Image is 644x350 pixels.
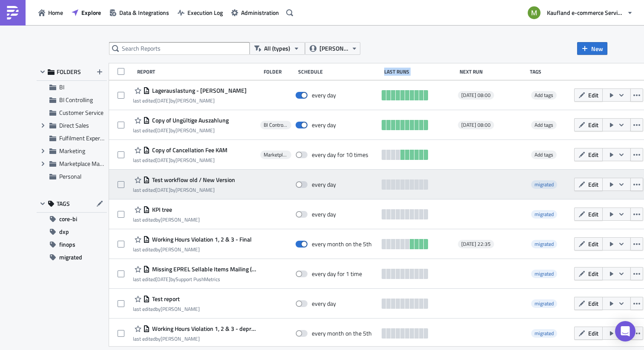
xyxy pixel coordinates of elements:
a: Execution Log [173,6,227,19]
div: Last Runs [384,68,455,75]
span: migrated [535,270,554,278]
span: migrated [531,240,557,248]
div: every day [312,121,336,129]
button: Kaufland e-commerce Services GmbH & Co. KG [523,3,638,22]
img: PushMetrics [6,6,20,20]
span: Home [48,8,63,17]
button: Data & Integrations [105,6,173,19]
span: Edit [588,269,598,278]
span: Fulfilment Experience [59,134,113,142]
span: migrated [535,329,554,337]
span: Test report [150,295,180,303]
span: Add tags [535,91,553,99]
button: Edit [574,178,603,191]
span: Data & Integrations [119,8,169,17]
span: Administration [241,8,279,17]
div: last edited by [PERSON_NAME] [133,157,227,163]
span: Marketplace Management [264,151,287,158]
span: Edit [588,91,598,100]
span: [DATE] 08:00 [461,92,491,99]
button: Edit [574,88,603,102]
span: migrated [59,251,82,264]
div: Tags [530,68,571,75]
span: Marketplace Management [59,159,126,168]
div: last edited by [PERSON_NAME] [133,306,200,312]
span: Missing EPREL Sellable Items Mailing (copy) [150,265,256,273]
span: Kaufland e-commerce Services GmbH & Co. KG [547,8,624,17]
span: migrated [531,329,557,338]
input: Search Reports [109,42,250,55]
span: migrated [531,270,557,278]
div: last edited by [PERSON_NAME] [133,97,247,104]
div: every day for 10 times [312,151,368,159]
div: Next Run [460,68,526,75]
time: 2025-08-20T09:15:52Z [155,275,170,283]
span: Customer Service [59,108,103,117]
span: finops [59,238,75,251]
button: dxp [37,225,107,238]
button: Edit [574,208,603,221]
div: every month on the 5th [312,330,372,337]
time: 2025-05-28T13:09:11Z [155,186,170,194]
div: last edited by [PERSON_NAME] [133,187,235,193]
span: BI [59,83,64,91]
span: [PERSON_NAME] [319,44,348,53]
span: migrated [535,240,554,248]
span: Personal [59,172,81,181]
span: BI Controlling [59,95,93,104]
span: New [591,44,603,53]
button: Explore [67,6,105,19]
button: Edit [574,267,603,280]
span: Edit [588,180,598,189]
span: Execution Log [187,8,223,17]
button: Edit [574,297,603,310]
button: Edit [574,148,603,161]
span: Edit [588,210,598,219]
div: every month on the 5th [312,240,372,248]
span: Lagerauslastung - BOE Slack [150,87,247,94]
span: Working Hours Violation 1, 2 & 3 - Final [150,236,252,243]
button: [PERSON_NAME] [305,42,360,55]
span: [DATE] 08:00 [461,122,491,128]
span: core-bi [59,213,77,225]
time: 2025-07-14T07:07:07Z [155,126,170,134]
span: Add tags [531,121,557,129]
span: Test workflow old / New Version [150,176,235,184]
button: Edit [574,327,603,340]
div: last edited by Support PushMetrics [133,276,256,282]
div: last edited by [PERSON_NAME] [133,336,256,342]
span: migrated [531,210,557,219]
span: Explore [81,8,101,17]
span: Copy of Ungültige Auszahlung [150,117,229,124]
div: every day [312,300,336,307]
time: 2025-07-10T13:57:29Z [155,97,170,105]
div: Schedule [298,68,379,75]
span: migrated [531,299,557,308]
div: last edited by [PERSON_NAME] [133,127,229,134]
button: finops [37,238,107,251]
span: Add tags [535,151,553,159]
button: Edit [574,237,603,250]
div: Folder [264,68,294,75]
button: Administration [227,6,283,19]
span: Edit [588,239,598,248]
button: New [577,42,607,55]
img: Avatar [527,6,541,20]
span: Edit [588,150,598,159]
span: Add tags [531,151,557,159]
span: Direct Sales [59,121,89,130]
span: BI Controlling [264,122,287,128]
span: migrated [535,210,554,218]
div: every day [312,91,336,99]
span: Edit [588,120,598,129]
button: Home [34,6,67,19]
div: Report [137,68,259,75]
button: core-bi [37,213,107,225]
div: every day [312,181,336,188]
span: Add tags [535,121,553,129]
span: Edit [588,299,598,308]
span: migrated [535,180,554,188]
span: KPI tree [150,206,172,213]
